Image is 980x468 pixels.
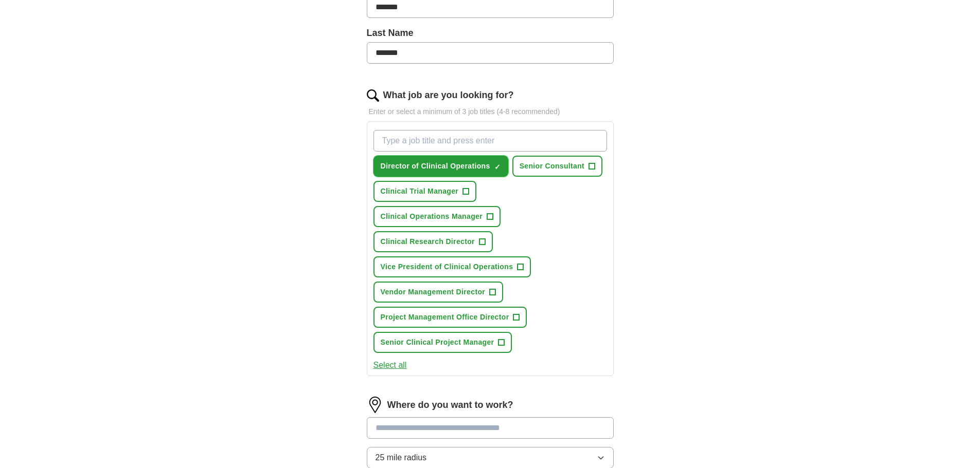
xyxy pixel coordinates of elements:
span: Clinical Research Director [381,236,475,247]
span: ✓ [494,163,501,171]
label: Last Name [367,26,614,40]
input: Type a job title and press enter [373,130,607,152]
span: Clinical Trial Manager [381,186,459,197]
span: 25 mile radius [376,452,427,464]
img: location.png [367,397,383,413]
button: Clinical Trial Manager [373,181,477,202]
button: Clinical Research Director [373,231,493,252]
button: Senior Consultant [512,156,603,177]
button: Vendor Management Director [373,282,504,303]
button: Vice President of Clinical Operations [373,256,531,277]
button: Clinical Operations Manager [373,206,501,227]
p: Enter or select a minimum of 3 job titles (4-8 recommended) [367,106,614,117]
button: Senior Clinical Project Manager [373,332,512,353]
span: Senior Clinical Project Manager [381,337,494,348]
img: search.png [367,89,379,102]
button: Project Management Office Director [373,307,527,328]
button: Select all [373,359,407,371]
span: Project Management Office Director [381,312,509,323]
span: Director of Clinical Operations [381,161,490,172]
span: Vice President of Clinical Operations [381,261,513,272]
button: Director of Clinical Operations✓ [373,156,508,177]
label: What job are you looking for? [383,88,514,102]
label: Where do you want to work? [387,398,513,412]
span: Senior Consultant [520,161,585,172]
span: Vendor Management Director [381,287,486,297]
span: Clinical Operations Manager [381,211,483,222]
